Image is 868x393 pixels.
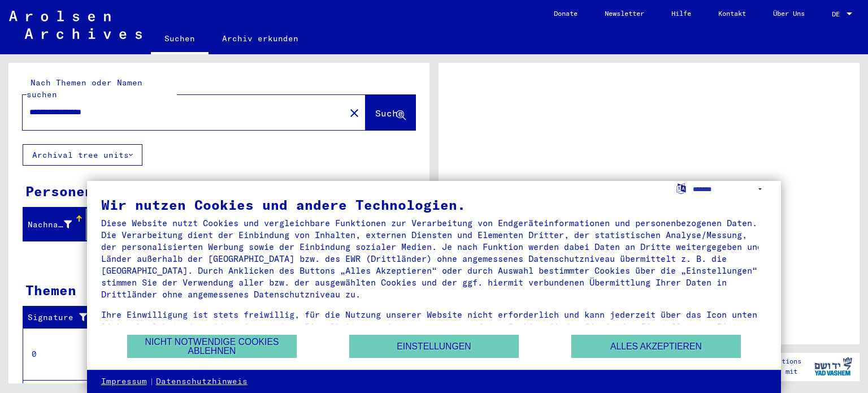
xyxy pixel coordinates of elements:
[675,183,687,193] label: Sprache auswählen
[571,335,741,358] button: Alles akzeptieren
[28,312,92,323] div: Signature
[27,77,142,100] mat-label: Nach Themen oder Namen suchen
[101,217,767,300] div: Diese Website nutzt Cookies und vergleichbare Funktionen zur Verarbeitung von Endgeräteinformatio...
[25,280,76,300] div: Themen
[101,198,767,211] div: Wir nutzen Cookies und andere Technologien.
[209,25,312,52] a: Archiv erkunden
[348,106,361,120] mat-icon: close
[101,376,147,387] a: Impressum
[151,25,209,54] a: Suchen
[28,219,72,231] div: Nachname
[127,335,297,358] button: Nicht notwendige Cookies ablehnen
[23,209,86,240] mat-header-cell: Nachname
[23,144,142,166] button: Archival tree units
[101,309,767,344] div: Ihre Einwilligung ist stets freiwillig, für die Nutzung unserer Website nicht erforderlich und ka...
[375,107,403,119] span: Suche
[86,209,150,240] mat-header-cell: Vorname
[156,376,248,387] a: Datenschutzhinweis
[832,10,844,18] span: DE
[28,309,103,327] div: Signature
[9,11,142,39] img: Arolsen_neg.svg
[25,181,93,201] div: Personen
[23,328,101,380] td: 0
[693,181,767,197] select: Sprache auswählen
[28,215,86,234] div: Nachname
[343,101,366,124] button: Clear
[812,352,854,381] img: yv_logo.png
[349,335,519,358] button: Einstellungen
[366,95,415,130] button: Suche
